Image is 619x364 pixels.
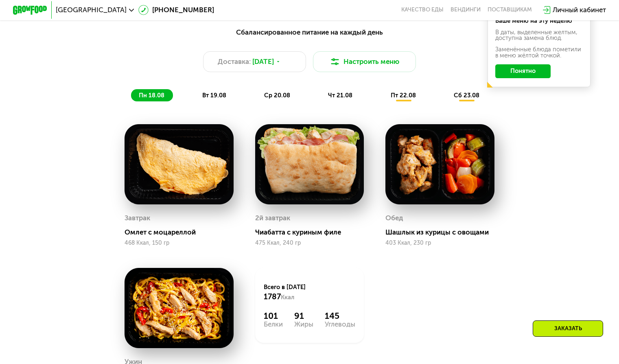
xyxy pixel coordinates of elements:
a: Качество еды [401,7,444,13]
span: [GEOGRAPHIC_DATA] [56,7,127,13]
div: Жиры [294,321,313,328]
div: Белки [264,321,283,328]
div: Чиабатта с куриным филе [255,228,371,237]
div: Углеводы [325,321,355,328]
div: 468 Ккал, 150 гр [125,240,234,246]
div: 475 Ккал, 240 гр [255,240,364,246]
div: 101 [264,311,283,321]
div: 145 [325,311,355,321]
span: Доставка: [218,57,251,67]
span: [DATE] [252,57,274,67]
button: Настроить меню [313,51,416,72]
div: Ваше меню на эту неделю [495,18,583,24]
span: чт 21.08 [328,92,352,99]
span: вт 19.08 [202,92,226,99]
a: Вендинги [451,7,481,13]
div: 2й завтрак [255,212,290,225]
div: Заменённые блюда пометили в меню жёлтой точкой. [495,46,583,59]
div: В даты, выделенные желтым, доступна замена блюд. [495,29,583,42]
div: Омлет с моцареллой [125,228,240,237]
div: 403 Ккал, 230 гр [385,240,494,246]
div: Сбалансированное питание на каждый день [55,27,564,37]
span: сб 23.08 [454,92,479,99]
a: [PHONE_NUMBER] [138,5,214,15]
span: Ккал [281,294,294,301]
div: Шашлык из курицы с овощами [385,228,501,237]
div: Всего в [DATE] [264,283,355,302]
div: Завтрак [125,212,150,225]
span: 1787 [264,292,281,301]
button: Понятно [495,64,551,78]
div: поставщикам [488,7,532,13]
div: Заказать [533,320,603,337]
span: пн 18.08 [139,92,164,99]
span: ср 20.08 [264,92,290,99]
span: пт 22.08 [391,92,416,99]
div: 91 [294,311,313,321]
div: Личный кабинет [553,5,606,15]
div: Обед [385,212,403,225]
